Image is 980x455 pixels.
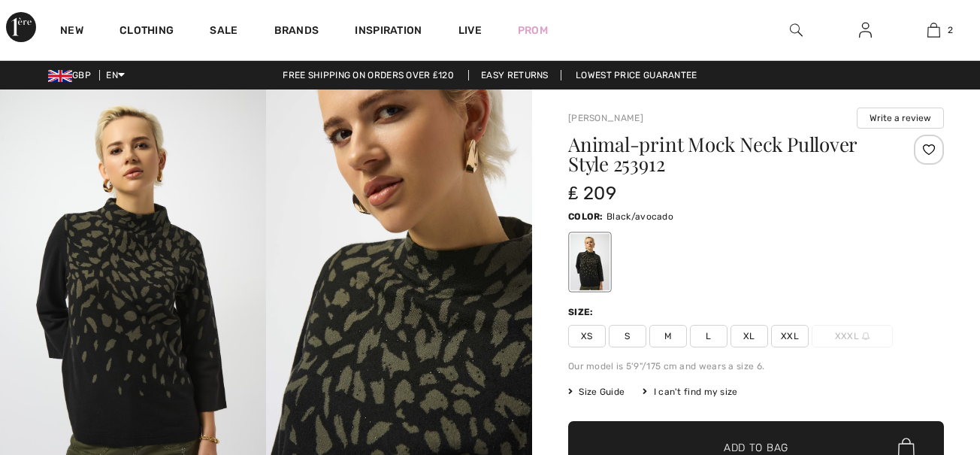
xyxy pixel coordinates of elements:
a: Prom [518,23,548,38]
span: M [649,325,687,347]
span: Size Guide [568,385,625,399]
span: XS [568,325,606,347]
a: New [60,24,83,40]
a: Easy Returns [468,70,561,80]
a: Live [458,23,482,38]
a: Free shipping on orders over ₤120 [271,70,466,80]
img: search the website [790,21,803,39]
span: XXXL [812,325,893,347]
div: Size: [568,305,597,319]
span: EN [106,70,125,80]
span: ₤ 209 [568,183,616,204]
span: 2 [948,23,953,37]
span: Color: [568,211,603,222]
div: Black/avocado [570,234,609,290]
div: Our model is 5'9"/175 cm and wears a size 6. [568,359,944,373]
span: Inspiration [355,24,422,40]
span: XL [730,325,768,347]
a: Lowest Price Guarantee [564,70,709,80]
span: GBP [48,70,97,80]
a: Clothing [119,24,174,40]
span: Black/avocado [606,211,673,222]
img: My Bag [927,21,940,39]
a: Sale [210,24,237,40]
img: 1ère Avenue [6,12,36,42]
img: ring-m.svg [862,332,870,340]
span: L [690,325,727,347]
span: S [609,325,646,347]
a: [PERSON_NAME] [568,113,643,123]
h1: Animal-print Mock Neck Pullover Style 253912 [568,135,882,174]
img: UK Pound [48,70,72,82]
button: Write a review [857,108,944,129]
div: I can't find my size [643,385,737,399]
a: Brands [274,24,319,40]
a: Sign In [847,21,884,40]
img: My Info [859,21,872,39]
a: 2 [900,21,967,39]
span: XXL [771,325,809,347]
